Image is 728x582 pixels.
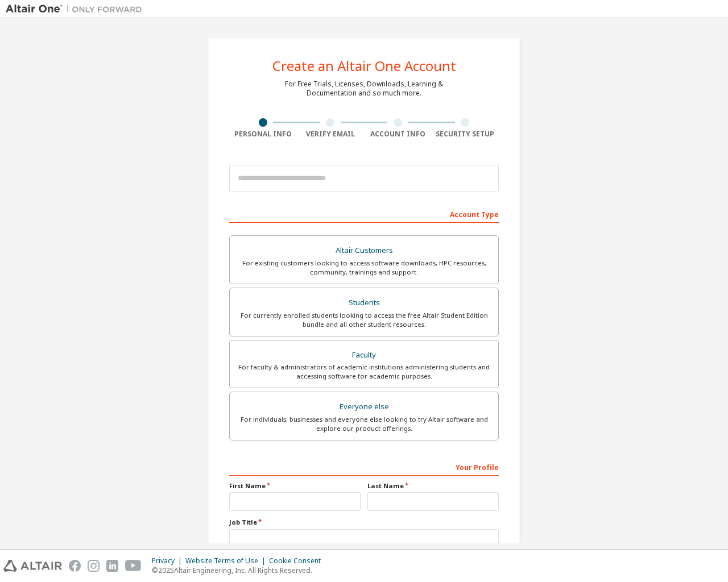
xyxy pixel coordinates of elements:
[237,295,491,311] div: Students
[272,59,456,73] div: Create an Altair One Account
[106,560,118,572] img: linkedin.svg
[367,481,499,490] label: Last Name
[152,566,328,575] p: © 2025 Altair Engineering, Inc. All Rights Reserved.
[237,347,491,363] div: Faculty
[285,80,443,98] div: For Free Trials, Licenses, Downloads, Learning & Documentation and so much more.
[432,130,499,139] div: Security Setup
[69,560,81,572] img: facebook.svg
[237,399,491,415] div: Everyone else
[237,311,491,329] div: For currently enrolled students looking to access the free Altair Student Edition bundle and all ...
[152,556,185,566] div: Privacy
[125,560,142,572] img: youtube.svg
[229,130,297,139] div: Personal Info
[237,363,491,381] div: For faculty & administrators of academic institutions administering students and accessing softwa...
[229,205,499,223] div: Account Type
[229,458,499,476] div: Your Profile
[237,243,491,259] div: Altair Customers
[229,481,361,490] label: First Name
[364,130,432,139] div: Account Info
[237,259,491,277] div: For existing customers looking to access software downloads, HPC resources, community, trainings ...
[269,556,328,566] div: Cookie Consent
[88,560,100,572] img: instagram.svg
[237,415,491,433] div: For individuals, businesses and everyone else looking to try Altair software and explore our prod...
[297,130,365,139] div: Verify Email
[6,3,148,15] img: Altair One
[185,556,269,566] div: Website Terms of Use
[229,518,499,527] label: Job Title
[3,560,62,572] img: altair_logo.svg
